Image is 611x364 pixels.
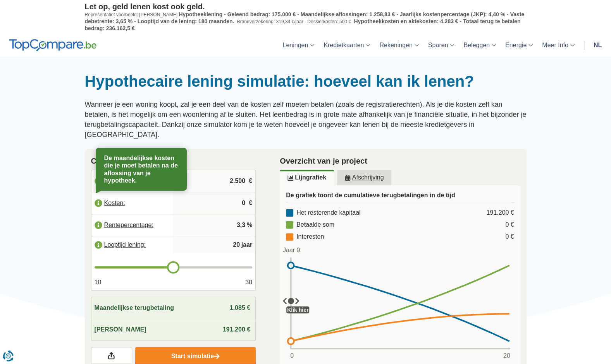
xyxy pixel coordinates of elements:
[249,177,252,186] span: €
[375,34,423,56] a: Rekeningen
[9,39,96,51] img: TopCompare
[286,232,324,241] div: Interesten
[91,155,256,167] h2: Calculator
[249,199,252,208] span: €
[287,174,326,181] u: Lijngrafiek
[214,353,220,360] img: Start simulatie
[286,306,309,313] div: Klik hier
[286,220,334,229] div: Betaalde som
[290,352,294,361] span: 0
[245,278,252,287] span: 30
[176,215,252,236] input: |
[223,326,250,333] span: 191.200 €
[99,151,184,188] div: De maandelijkse kosten die je moet betalen na de aflossing van je hypotheek.
[176,193,252,214] input: |
[85,100,527,140] p: Wanneer je een woning koopt, zal je een deel van de kosten zelf moeten betalen (zoals de registra...
[91,195,174,212] label: Kosten:
[95,278,102,287] span: 10
[505,232,514,241] div: 0 €
[85,18,521,31] span: Hypotheekkosten en aktekosten: 4.283 € - Totaal terug te betalen bedrag: 236.162,5 €
[85,72,527,91] h1: Hypothecaire lening simulatie: hoeveel kan ik lenen?
[85,11,527,32] p: Representatief voorbeeld: [PERSON_NAME]: - Brandverzekering: 319,34 €/jaar - Dossierkosten: 500 € -
[230,304,250,311] span: 1.085 €
[501,34,537,56] a: Energie
[319,34,375,56] a: Kredietkaarten
[280,155,520,167] h2: Overzicht van je project
[91,173,174,190] label: Inkomen:
[95,304,174,313] span: Maandelijkse terugbetaling
[537,34,579,56] a: Meer Info
[247,221,252,230] span: %
[423,34,459,56] a: Sparen
[589,34,606,56] a: nl
[91,236,174,253] label: Looptijd lening:
[503,352,510,361] span: 20
[486,208,514,217] div: 191.200 €
[91,217,174,234] label: Rentepercentage:
[176,171,252,191] input: |
[85,2,527,11] p: Let op, geld lenen kost ook geld.
[505,220,514,229] div: 0 €
[459,34,501,56] a: Beleggen
[286,191,514,202] h3: De grafiek toont de cumulatieve terugbetalingen in de tijd
[286,208,360,217] div: Het resterende kapitaal
[278,34,319,56] a: Leningen
[95,325,146,334] span: [PERSON_NAME]
[85,11,524,24] span: Hypotheeklening - Geleend bedrag: 175.000 € - Maandelijkse aflossingen: 1.258,83 € - Jaarlijks ko...
[345,174,384,181] u: Afschrijving
[241,241,252,250] span: jaar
